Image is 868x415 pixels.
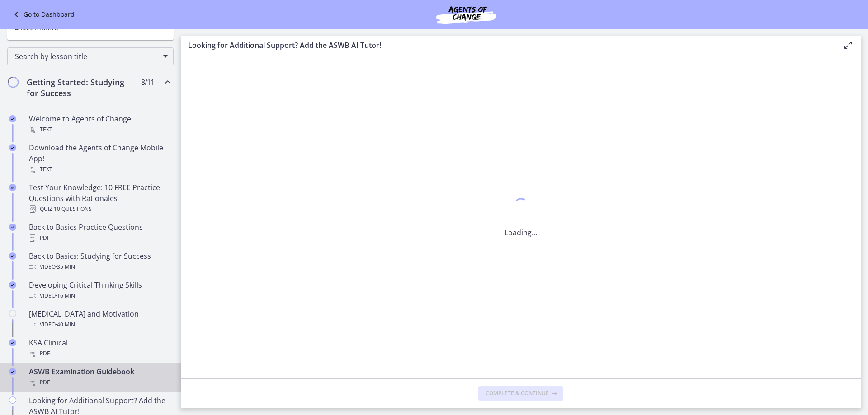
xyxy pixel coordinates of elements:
[29,366,170,388] div: ASWB Examination Guidebook
[29,142,170,175] div: Download the Agents of Change Mobile App!
[9,184,16,191] i: Completed
[29,290,170,301] div: Video
[29,280,170,301] div: Developing Critical Thinking Skills
[188,40,828,51] h3: Looking for Additional Support? Add the ASWB AI Tutor!
[29,377,170,388] div: PDF
[29,348,170,359] div: PDF
[9,281,16,289] i: Completed
[9,144,16,151] i: Completed
[29,182,170,214] div: Test Your Knowledge: 10 FREE Practice Questions with Rationales
[141,77,154,88] span: 8 / 11
[412,4,520,25] img: Agents of Change
[486,390,549,397] span: Complete & continue
[56,261,75,272] span: · 35 min
[29,319,170,330] div: Video
[11,9,75,20] a: Go to Dashboard
[505,227,537,238] p: Loading...
[29,251,170,272] div: Back to Basics: Studying for Success
[27,77,137,98] h2: Getting Started: Studying for Success
[7,47,174,65] div: Search by lesson title
[29,261,170,272] div: Video
[56,319,75,330] span: · 40 min
[9,115,16,122] i: Completed
[29,124,170,135] div: Text
[505,196,537,216] div: 1
[478,386,563,401] button: Complete & continue
[9,224,16,231] i: Completed
[29,204,170,214] div: Quiz
[29,233,170,243] div: PDF
[9,339,16,346] i: Completed
[29,337,170,359] div: KSA Clinical
[29,164,170,175] div: Text
[15,51,159,61] span: Search by lesson title
[9,368,16,375] i: Completed
[29,222,170,243] div: Back to Basics Practice Questions
[29,308,170,330] div: [MEDICAL_DATA] and Motivation
[29,113,170,135] div: Welcome to Agents of Change!
[52,204,92,214] span: · 10 Questions
[56,290,75,301] span: · 16 min
[9,252,16,260] i: Completed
